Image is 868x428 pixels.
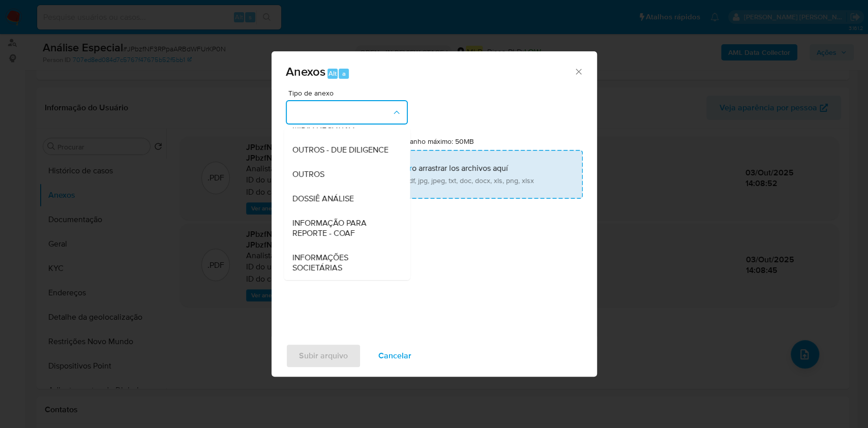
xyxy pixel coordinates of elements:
[288,89,410,97] span: Tipo de anexo
[292,218,396,238] span: INFORMAÇÃO PARA REPORTE - COAF
[378,345,411,367] span: Cancelar
[574,67,583,76] button: Cerrar
[397,137,474,146] label: Tamanho máximo: 50MB
[292,253,396,273] span: INFORMAÇÕES SOCIETÁRIAS
[286,63,325,80] span: Anexos
[292,145,388,155] span: OUTROS - DUE DILIGENCE
[292,169,324,179] span: OUTROS
[292,120,354,131] span: MIDIA NEGATIVA
[365,344,425,368] button: Cancelar
[292,194,353,204] span: DOSSIÊ ANÁLISE
[328,69,337,78] span: Alt
[342,69,346,78] span: a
